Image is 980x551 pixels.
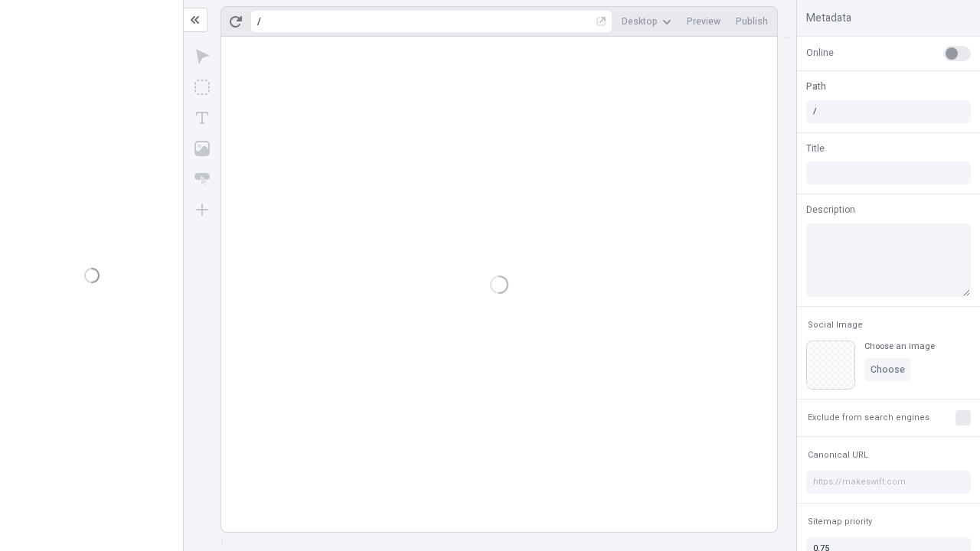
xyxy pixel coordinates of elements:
button: Preview [681,10,727,33]
input: https://makeswift.com [806,471,971,494]
button: Button [188,165,216,193]
span: Sitemap priority [808,516,872,527]
span: Social Image [808,319,863,331]
span: Online [806,46,834,60]
span: Exclude from search engines [808,412,929,423]
button: Choose [864,358,911,381]
span: Canonical URL [808,449,868,461]
button: Canonical URL [805,446,871,465]
span: Desktop [622,15,658,28]
button: Box [188,73,216,101]
span: Title [806,142,825,155]
span: Description [806,203,855,217]
span: Publish [736,15,768,28]
span: Choose [871,364,905,376]
span: Preview [687,15,720,28]
div: / [257,15,261,28]
button: Sitemap priority [805,513,875,531]
button: Image [188,135,216,162]
button: Desktop [616,10,678,33]
div: Choose an image [864,341,935,352]
button: Text [188,104,216,132]
span: Path [806,80,826,93]
button: Social Image [805,316,866,334]
button: Publish [730,10,774,33]
button: Exclude from search engines [805,409,933,427]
